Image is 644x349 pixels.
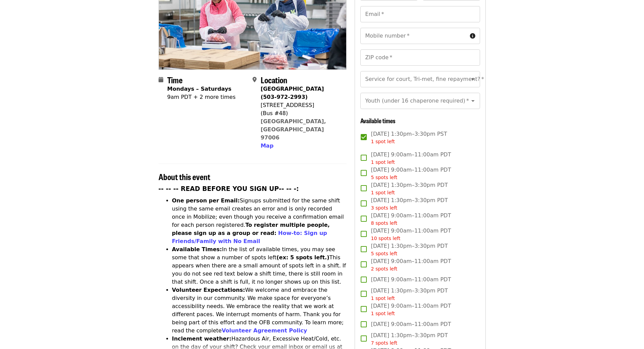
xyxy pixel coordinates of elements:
[371,130,447,145] span: [DATE] 1:30pm–3:30pm PST
[222,327,307,334] a: Volunteer Agreement Policy
[172,230,327,244] a: How-to: Sign up Friends/Family with No Email
[468,96,478,106] button: Open
[172,335,232,342] strong: Inclement weather:
[371,257,451,272] span: [DATE] 9:00am–11:00am PDT
[371,151,451,166] span: [DATE] 9:00am–11:00am PDT
[371,266,397,271] span: 2 spots left
[167,86,232,92] strong: Mondays – Saturdays
[261,118,326,141] a: [GEOGRAPHIC_DATA], [GEOGRAPHIC_DATA] 97006
[159,185,299,192] strong: -- -- -- READ BEFORE YOU SIGN UP-- -- -:
[172,197,347,245] li: Signups submitted for the same shift using the same email creates an error and is only recorded o...
[172,286,347,335] li: We welcome and embrace the diversity in our community. We make space for everyone’s accessibility...
[159,171,210,182] span: About this event
[172,246,222,253] strong: Available Times:
[371,311,395,316] span: 1 spot left
[261,74,287,86] span: Location
[261,143,273,149] span: Map
[371,166,451,181] span: [DATE] 9:00am–11:00am PDT
[172,287,245,293] strong: Volunteer Expectations:
[360,6,480,22] input: Email
[470,33,475,39] i: circle-info icon
[261,142,273,150] button: Map
[360,49,480,66] input: ZIP code
[371,296,395,301] span: 1 spot left
[371,196,448,212] span: [DATE] 1:30pm–3:30pm PDT
[371,242,448,257] span: [DATE] 1:30pm–3:30pm PDT
[371,205,397,211] span: 3 spots left
[371,190,395,195] span: 1 spot left
[468,74,478,84] button: Open
[172,197,240,204] strong: One person per Email:
[253,77,257,83] i: map-marker-alt icon
[371,227,451,242] span: [DATE] 9:00am–11:00am PDT
[371,287,448,302] span: [DATE] 1:30pm–3:30pm PDT
[371,331,448,347] span: [DATE] 1:30pm–3:30pm PDT
[371,220,397,226] span: 8 spots left
[261,101,341,109] div: [STREET_ADDRESS]
[371,181,448,196] span: [DATE] 1:30pm–3:30pm PDT
[167,93,236,101] div: 9am PDT + 2 more times
[371,276,451,284] span: [DATE] 9:00am–11:00am PDT
[371,302,451,317] span: [DATE] 9:00am–11:00am PDT
[159,77,163,83] i: calendar icon
[172,222,330,236] strong: To register multiple people, please sign up as a group or read:
[371,212,451,227] span: [DATE] 9:00am–11:00am PDT
[167,74,183,86] span: Time
[277,254,329,261] strong: (ex: 5 spots left.)
[371,236,400,241] span: 10 spots left
[261,109,341,117] div: (Bus #48)
[371,340,397,346] span: 7 spots left
[360,28,467,44] input: Mobile number
[371,251,397,256] span: 5 spots left
[371,139,395,144] span: 1 spot left
[371,175,397,180] span: 5 spots left
[172,245,347,286] li: In the list of available times, you may see some that show a number of spots left This appears wh...
[371,320,451,328] span: [DATE] 9:00am–11:00am PDT
[371,159,395,165] span: 1 spot left
[261,86,324,100] strong: [GEOGRAPHIC_DATA] (503-972-2993)
[360,116,396,125] span: Available times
